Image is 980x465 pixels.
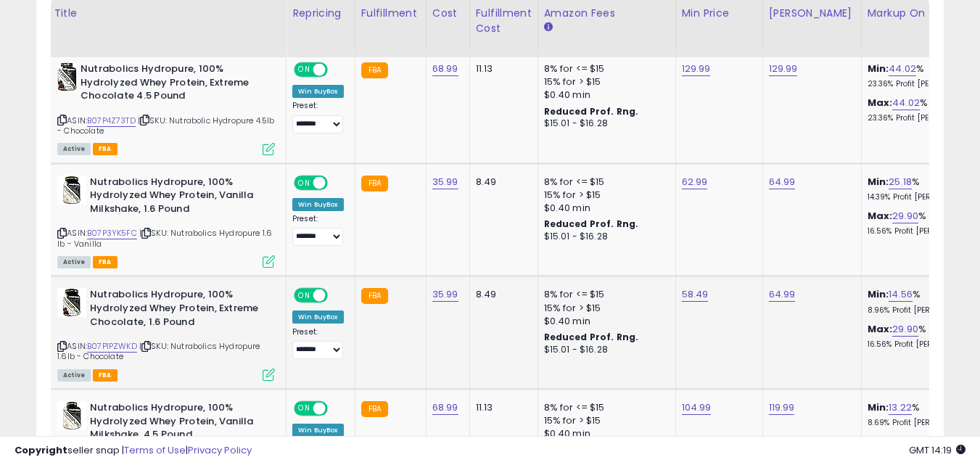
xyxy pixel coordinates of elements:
a: 25.18 [889,175,912,189]
div: Cost [432,6,464,21]
a: 68.99 [432,400,458,415]
div: seller snap | | [15,444,252,458]
div: 15% for > $15 [544,302,664,315]
a: 129.99 [769,62,798,76]
div: ASIN: [57,62,275,154]
div: Repricing [292,6,349,21]
b: Reduced Prof. Rng. [544,218,639,230]
div: ASIN: [57,288,275,379]
a: 35.99 [432,175,458,189]
a: B07P4Z73TD [87,115,136,127]
small: FBA [361,176,388,192]
div: $0.40 min [544,89,664,102]
span: OFF [326,64,349,76]
b: Nutrabolics Hydropure, 100% Hydrolyzed Whey Protein, Extreme Chocolate 4.5 Pound [81,62,257,107]
div: 8% for <= $15 [544,62,664,75]
a: Terms of Use [124,443,186,457]
a: Privacy Policy [188,443,252,457]
a: 62.99 [682,175,708,189]
b: Nutrabolics Hydropure, 100% Hydrolyzed Whey Protein, Vanilla Milkshake, 4.5 Pound [90,401,266,445]
img: 51CWy4vPBsL._SL40_.jpg [57,176,86,205]
span: ON [295,64,313,76]
div: $0.40 min [544,202,664,215]
span: 2025-10-9 14:19 GMT [909,443,965,457]
span: | SKU: Nutrabolic Hydropure 4.5lb - Chocolate [57,115,275,136]
a: 44.02 [892,96,920,110]
span: ON [295,403,313,415]
div: 15% for > $15 [544,75,664,89]
span: | SKU: Nutrabolics Hydropure 1.6 lb - Vanilla [57,227,272,249]
a: 58.49 [682,287,709,302]
b: Min: [868,62,889,75]
div: Preset: [292,327,344,360]
small: Amazon Fees. [544,21,553,34]
img: 51m+dVKVX8L._SL40_.jpg [57,62,77,91]
img: 51TRrgk7AWL._SL40_.jpg [57,401,86,430]
div: 15% for > $15 [544,414,664,427]
div: $0.40 min [544,315,664,328]
div: Amazon Fees [544,6,670,21]
div: Title [54,6,280,21]
span: FBA [93,256,118,268]
span: | SKU: Nutrabolics Hydropure 1.6lb - Chocolate [57,340,260,362]
div: Preset: [292,214,344,247]
img: 51s3ahvELXL._SL40_.jpg [57,288,86,317]
div: 8% for <= $15 [544,401,664,414]
div: 11.13 [476,401,527,414]
b: Min: [868,175,889,189]
b: Max: [868,96,893,110]
a: 129.99 [682,62,711,76]
a: 29.90 [892,322,918,337]
strong: Copyright [15,443,67,457]
div: $15.01 - $16.28 [544,118,664,130]
a: 64.99 [769,175,796,189]
div: 15% for > $15 [544,189,664,202]
div: Win BuyBox [292,310,344,324]
small: FBA [361,288,388,304]
div: $15.01 - $16.28 [544,344,664,356]
span: All listings currently available for purchase on Amazon [57,369,91,382]
span: OFF [326,289,349,302]
div: 11.13 [476,62,527,75]
div: 8% for <= $15 [544,176,664,189]
b: Max: [868,209,893,223]
div: Win BuyBox [292,85,344,98]
small: FBA [361,401,388,417]
div: Min Price [682,6,757,21]
div: 8% for <= $15 [544,288,664,301]
a: B07P3YK5FC [87,227,137,239]
div: ASIN: [57,176,275,267]
a: 35.99 [432,287,458,302]
small: FBA [361,62,388,78]
b: Min: [868,287,889,301]
div: Preset: [292,101,344,133]
a: 14.56 [889,287,913,302]
a: 119.99 [769,400,795,415]
div: Win BuyBox [292,198,344,211]
a: 64.99 [769,287,796,302]
a: 104.99 [682,400,712,415]
span: All listings currently available for purchase on Amazon [57,256,91,268]
a: B07P1PZWKD [87,340,137,353]
b: Reduced Prof. Rng. [544,331,639,343]
div: [PERSON_NAME] [769,6,855,21]
span: FBA [93,369,118,382]
b: Min: [868,400,889,414]
b: Nutrabolics Hydropure, 100% Hydrolyzed Whey Protein, Vanilla Milkshake, 1.6 Pound [90,176,266,220]
div: $15.01 - $16.28 [544,231,664,243]
div: 8.49 [476,288,527,301]
span: OFF [326,403,349,415]
a: 44.02 [889,62,916,76]
span: ON [295,289,313,302]
a: 68.99 [432,62,458,76]
div: Fulfillment Cost [476,6,532,36]
div: Fulfillment [361,6,420,21]
div: 8.49 [476,176,527,189]
b: Nutrabolics Hydropure, 100% Hydrolyzed Whey Protein, Extreme Chocolate, 1.6 Pound [90,288,266,332]
span: All listings currently available for purchase on Amazon [57,143,91,155]
b: Max: [868,322,893,336]
b: Reduced Prof. Rng. [544,105,639,118]
a: 13.22 [889,400,912,415]
span: FBA [93,143,118,155]
span: OFF [326,176,349,189]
